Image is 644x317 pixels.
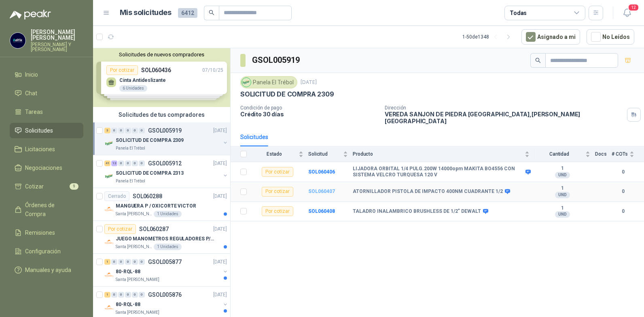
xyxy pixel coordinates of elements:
[240,105,378,111] p: Condición de pago
[104,224,136,234] div: Por cotizar
[240,90,334,99] p: SOLICITUD DE COMPRA 2309
[118,128,124,133] div: 0
[462,30,515,43] div: 1 - 50 de 1348
[10,179,83,194] a: Cotizar9
[587,29,634,45] button: No Leídos
[521,29,580,45] button: Asignado a mi
[301,79,317,86] p: [DATE]
[118,292,124,298] div: 0
[132,128,138,133] div: 0
[213,193,227,200] p: [DATE]
[104,171,114,181] img: Company Logo
[125,161,131,166] div: 0
[139,292,145,298] div: 0
[178,8,197,18] span: 6412
[104,290,229,316] a: 1 0 0 0 0 0 GSOL005876[DATE] Company Logo80-RQL-88Santa [PERSON_NAME]
[116,145,145,152] p: Panela El Trébol
[148,259,182,265] p: GSOL005877
[612,151,628,157] span: # COTs
[240,76,297,88] div: Panela El Trébol
[116,211,152,217] p: Santa [PERSON_NAME]
[213,291,227,299] p: [DATE]
[104,204,114,214] img: Company Logo
[510,9,527,17] div: Todas
[139,226,169,232] p: SOL060287
[139,259,145,265] div: 0
[308,146,353,162] th: Solicitud
[148,128,182,133] p: GSOL005919
[10,10,51,19] img: Logo peakr
[534,151,584,157] span: Cantidad
[262,206,293,216] div: Por cotizar
[385,111,624,124] p: VEREDA SANJON DE PIEDRA [GEOGRAPHIC_DATA] , [PERSON_NAME][GEOGRAPHIC_DATA]
[25,70,38,79] span: Inicio
[104,161,110,166] div: 41
[96,51,227,58] button: Solicitudes de nuevos compradores
[118,259,124,265] div: 0
[116,178,145,184] p: Panela El Trébol
[612,146,644,162] th: # COTs
[555,211,570,218] div: UND
[70,183,78,190] span: 9
[10,67,83,82] a: Inicio
[353,188,503,195] b: ATORNILLADOR PISTOLA DE IMPACTO 400NM CUADRANTE 1/2
[242,78,251,87] img: Company Logo
[104,139,114,148] img: Company Logo
[139,128,145,133] div: 0
[116,268,140,276] p: 80-RQL-88
[104,292,110,298] div: 1
[353,166,523,178] b: LIJADORA ORBITAL 1/4 PULG.200W 14000opm MAKITA BO4556 CON SISTEMA VELCRO TURQUESA 120 V
[25,266,71,274] span: Manuales y ayuda
[209,10,214,15] span: search
[132,259,138,265] div: 0
[353,151,523,157] span: Producto
[353,208,481,215] b: TALADRO INALAMBRICO BRUSHLESS DE 1/2" DEWALT
[104,126,229,152] a: 3 0 0 0 0 0 GSOL005919[DATE] Company LogoSOLICITUD DE COMPRA 2309Panela El Trébol
[116,301,140,308] p: 80-RQL-88
[534,185,590,192] b: 1
[353,146,534,162] th: Producto
[104,259,110,265] div: 1
[125,128,131,133] div: 0
[10,104,83,120] a: Tareas
[10,244,83,259] a: Configuración
[534,205,590,212] b: 1
[31,42,83,52] p: [PERSON_NAME] Y [PERSON_NAME]
[116,309,159,316] p: Santa [PERSON_NAME]
[120,7,172,19] h1: Mis solicitudes
[534,146,595,162] th: Cantidad
[93,221,230,254] a: Por cotizarSOL060287[DATE] Company LogoJUEGO MANOMETROS REGULADORES P/OXIGENOSanta [PERSON_NAME]1...
[104,128,110,133] div: 3
[104,158,229,184] a: 41 13 0 0 0 0 GSOL005912[DATE] Company LogoSOLICITUD DE COMPRA 2313Panela El Trébol
[25,126,53,135] span: Solicitudes
[262,167,293,177] div: Por cotizar
[148,292,182,298] p: GSOL005876
[132,292,138,298] div: 0
[555,172,570,178] div: UND
[111,292,117,298] div: 0
[25,182,44,191] span: Cotizar
[25,89,37,98] span: Chat
[116,235,216,243] p: JUEGO MANOMETROS REGULADORES P/OXIGENO
[104,270,114,280] img: Company Logo
[104,237,114,247] img: Company Logo
[93,48,230,107] div: Solicitudes de nuevos compradoresPor cotizarSOL06043607/10/25 Cinta Antideslizante6 UnidadesPor c...
[385,105,624,111] p: Dirección
[25,247,61,256] span: Configuración
[240,133,268,141] div: Solicitudes
[308,169,335,175] b: SOL060406
[308,188,335,194] a: SOL060407
[612,188,634,195] b: 0
[612,208,634,215] b: 0
[10,123,83,138] a: Solicitudes
[240,111,378,118] p: Crédito 30 días
[10,262,83,278] a: Manuales y ayuda
[10,141,83,157] a: Licitaciones
[25,163,62,172] span: Negociaciones
[116,137,184,144] p: SOLICITUD DE COMPRA 2309
[116,202,196,210] p: MANGUERA P / OXICORTE VICTOR
[154,211,182,217] div: 1 Unidades
[25,145,55,154] span: Licitaciones
[213,160,227,167] p: [DATE]
[125,292,131,298] div: 0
